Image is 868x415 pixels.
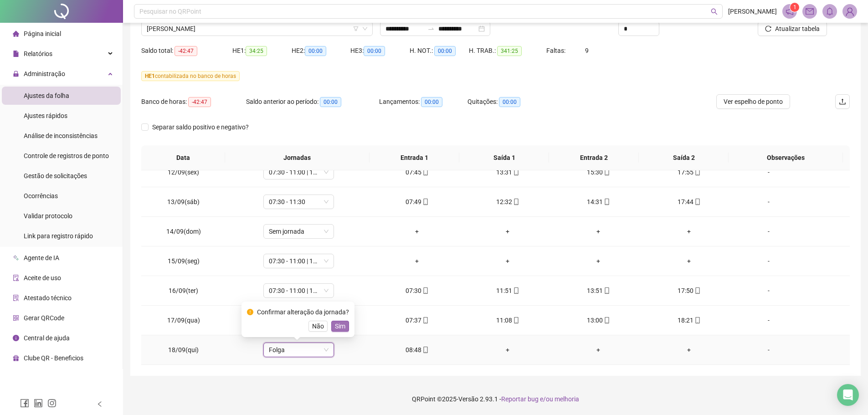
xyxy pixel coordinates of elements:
[24,132,98,139] span: Análise de inconsistências
[742,256,796,266] div: -
[269,254,329,268] span: 07:30 - 11:00 | 13:00 - 17:30
[13,31,19,37] span: home
[47,399,56,408] span: instagram
[651,167,727,177] div: 17:55
[724,97,783,107] span: Ver espelho de ponto
[24,232,93,240] span: Link para registro rápido
[305,46,326,56] span: 00:00
[421,169,429,175] span: mobile
[246,46,267,56] span: 34:25
[603,169,610,175] span: mobile
[379,97,467,107] div: Lançamentos:
[693,169,701,175] span: mobile
[843,5,857,18] img: 93680
[20,399,29,408] span: facebook
[379,345,455,355] div: 08:48
[467,97,556,107] div: Quitações:
[765,26,771,32] span: reload
[24,172,87,179] span: Gestão de solicitações
[379,197,455,207] div: 07:49
[167,317,200,324] span: 17/09(qua)
[13,71,19,77] span: lock
[512,199,519,205] span: mobile
[758,21,827,36] button: Atualizar tabela
[469,46,546,56] div: H. TRAB.:
[839,98,846,105] span: upload
[13,51,19,57] span: file
[141,46,232,56] div: Saldo total:
[379,167,455,177] div: 07:45
[379,226,455,236] div: +
[24,112,67,119] span: Ajustes rápidos
[269,225,329,238] span: Sem jornada
[13,315,19,321] span: qrcode
[793,4,796,10] span: 1
[775,24,820,34] span: Atualizar tabela
[364,46,385,56] span: 00:00
[34,399,43,408] span: linkedin
[603,287,610,294] span: mobile
[269,284,329,297] span: 07:30 - 11:00 | 13:00 - 17:30
[168,169,199,176] span: 12/09(sex)
[168,346,199,354] span: 18/09(qui)
[335,321,345,331] span: Sim
[379,315,455,325] div: 07:37
[837,384,859,406] div: Open Intercom Messenger
[257,307,349,317] div: Confirmar alteração da jornada?
[639,145,729,170] th: Saída 2
[651,256,727,266] div: +
[320,97,341,107] span: 00:00
[24,294,72,302] span: Atestado técnico
[292,46,351,56] div: HE 2:
[308,321,328,332] button: Não
[560,226,637,236] div: +
[166,228,201,235] span: 14/09(dom)
[13,295,19,301] span: solution
[379,286,455,296] div: 07:30
[169,287,198,294] span: 16/09(ter)
[651,286,727,296] div: 17:50
[470,286,546,296] div: 11:51
[123,383,868,415] footer: QRPoint © 2025 - 2.93.1 -
[651,315,727,325] div: 18:21
[13,335,19,341] span: info-circle
[97,401,103,407] span: left
[651,226,727,236] div: +
[603,199,610,205] span: mobile
[512,317,519,323] span: mobile
[585,47,589,54] span: 9
[141,145,225,170] th: Data
[410,46,469,56] div: H. NOT.:
[742,197,796,207] div: -
[24,50,52,57] span: Relatórios
[149,122,252,132] span: Separar saldo positivo e negativo?
[693,317,701,323] span: mobile
[427,25,435,32] span: swap-right
[13,275,19,281] span: audit
[499,97,520,107] span: 00:00
[560,197,637,207] div: 14:31
[826,7,834,15] span: bell
[560,167,637,177] div: 15:30
[269,165,329,179] span: 07:30 - 11:00 | 13:00 - 17:30
[24,92,69,99] span: Ajustes da folha
[421,317,429,323] span: mobile
[470,226,546,236] div: +
[651,197,727,207] div: 17:44
[24,30,61,37] span: Página inicial
[350,46,410,56] div: HE 3:
[651,345,727,355] div: +
[742,345,796,355] div: -
[729,145,843,170] th: Observações
[790,3,799,12] sup: 1
[603,317,610,323] span: mobile
[24,334,70,342] span: Central de ajuda
[470,345,546,355] div: +
[470,256,546,266] div: +
[742,315,796,325] div: -
[459,145,549,170] th: Saída 1
[512,287,519,294] span: mobile
[560,315,637,325] div: 13:00
[470,167,546,177] div: 13:31
[693,287,701,294] span: mobile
